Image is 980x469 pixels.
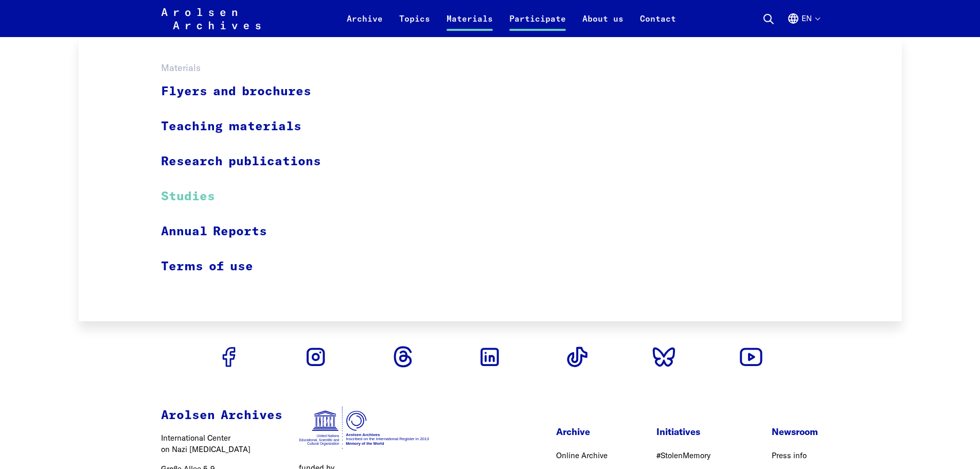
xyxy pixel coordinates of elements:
a: Go to Tiktok profile [561,340,594,373]
a: Contact [632,12,684,37]
p: Initiatives [656,425,722,439]
a: Go to Linkedin profile [473,340,506,373]
a: Topics [391,12,438,37]
a: Studies [161,179,334,214]
a: Go to Bluesky profile [648,340,681,373]
a: #StolenMemory [656,450,710,460]
a: Research publications [161,144,334,179]
button: English, language selection [787,12,819,37]
a: Materials [438,12,501,37]
ul: Materials [161,75,334,284]
a: Annual Reports [161,214,334,249]
p: International Center on Nazi [MEDICAL_DATA] [161,432,282,456]
a: Go to Threads profile [386,340,419,373]
p: Newsroom [772,425,819,439]
a: Flyers and brochures [161,75,334,109]
a: Participate [501,12,574,37]
p: Archive [556,425,608,439]
a: Press info [772,450,807,460]
a: Teaching materials [161,109,334,144]
nav: Primary [338,6,684,31]
strong: Arolsen Archives [161,409,282,422]
a: Archive [338,12,391,37]
a: About us [574,12,632,37]
a: Go to Instagram profile [299,340,332,373]
a: Online Archive [556,450,608,460]
a: Go to Facebook profile [212,340,245,373]
a: Go to Youtube profile [735,340,768,373]
a: Terms of use [161,249,334,284]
